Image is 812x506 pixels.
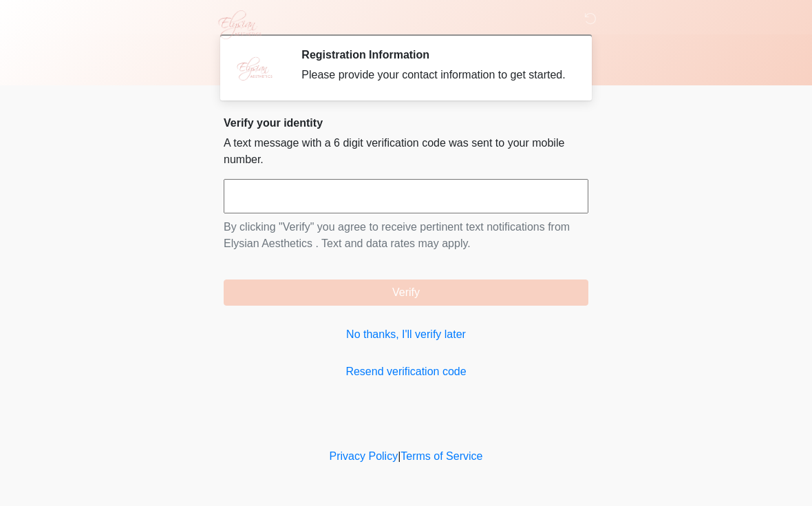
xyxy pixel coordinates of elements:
[210,10,268,39] img: Elysian Aesthetics Logo
[398,450,400,462] a: |
[224,135,588,168] p: A text message with a 6 digit verification code was sent to your mobile number.
[301,48,568,61] h2: Registration Information
[234,48,275,89] img: Agent Avatar
[330,450,398,462] a: Privacy Policy
[224,219,588,252] p: By clicking "Verify" you agree to receive pertinent text notifications from Elysian Aesthetics . ...
[224,116,588,129] h2: Verify your identity
[224,326,588,343] a: No thanks, I'll verify later
[400,450,482,462] a: Terms of Service
[224,363,588,380] a: Resend verification code
[224,280,588,306] button: Verify
[301,67,568,83] div: Please provide your contact information to get started.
